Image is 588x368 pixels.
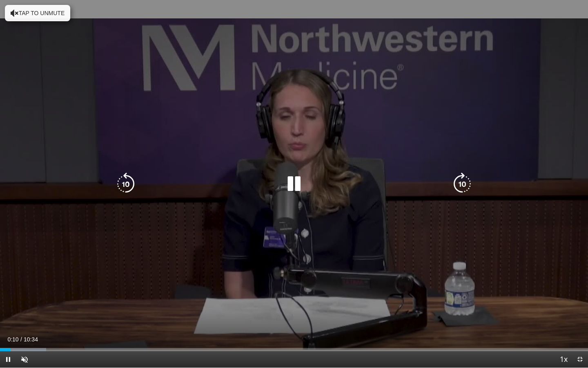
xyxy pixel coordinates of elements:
span: 10:34 [24,336,38,343]
span: / [20,336,22,343]
button: Playback Rate [555,351,572,368]
button: Unmute [16,351,33,368]
span: 0:10 [7,336,18,343]
button: Tap to unmute [5,5,70,21]
button: Exit Fullscreen [572,351,588,368]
